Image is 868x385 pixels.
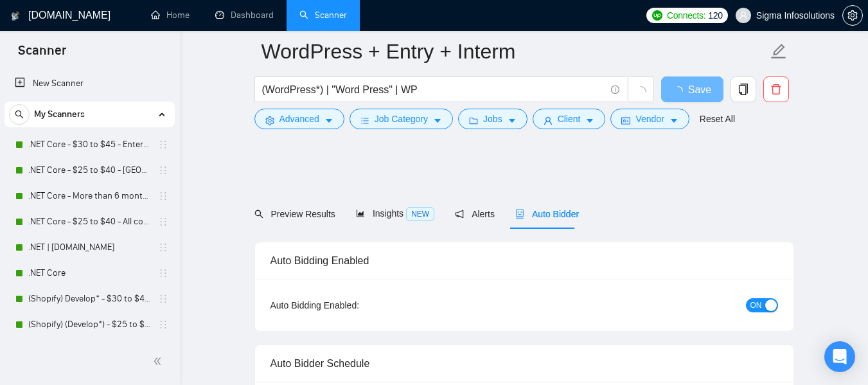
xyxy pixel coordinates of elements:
img: upwork-logo.png [652,10,662,21]
span: Job Category [375,112,428,126]
span: Client [558,112,581,126]
li: New Scanner [4,71,175,96]
span: Connects: [667,8,705,22]
span: holder [158,268,168,278]
span: 120 [708,8,722,22]
span: NEW [406,207,434,221]
span: holder [158,165,168,175]
span: caret-down [669,116,678,125]
span: caret-down [585,116,594,125]
span: copy [731,84,756,95]
span: caret-down [324,116,333,125]
span: notification [455,210,464,219]
button: setting [842,5,863,26]
span: Auto Bidder [515,209,579,219]
input: Scanner name... [261,35,768,67]
button: folderJobscaret-down [458,109,527,129]
a: New Scanner [15,71,164,96]
div: Auto Bidding Enabled [270,242,778,279]
a: setting [842,10,863,21]
span: robot [515,210,524,219]
a: (Shopify) (Develop*) - $25 to $40 - [GEOGRAPHIC_DATA] and Ocenia [28,312,150,337]
span: idcard [621,116,630,125]
span: search [254,210,263,219]
button: userClientcaret-down [533,109,606,129]
span: Scanner [8,41,76,68]
span: folder [469,116,478,125]
span: Alerts [455,209,495,219]
div: Auto Bidding Enabled: [270,298,439,312]
a: Reset All [700,112,735,126]
span: Save [688,82,711,98]
a: .NET Core - $25 to $40 - [GEOGRAPHIC_DATA] and [GEOGRAPHIC_DATA] [28,157,150,183]
span: holder [158,319,168,330]
span: setting [265,116,274,125]
span: edit [770,43,787,60]
span: user [544,116,553,125]
span: Jobs [483,112,502,126]
button: idcardVendorcaret-down [610,109,689,129]
span: Insights [356,208,434,219]
span: caret-down [508,116,517,125]
a: (Shopify) Develop* - $30 to $45 Enterprise [28,286,150,312]
span: holder [158,139,168,150]
span: My Scanners [34,102,85,127]
span: area-chart [356,209,365,218]
button: settingAdvancedcaret-down [254,109,344,129]
span: info-circle [611,85,619,94]
a: .NET Core [28,260,150,286]
span: ON [750,298,762,312]
span: loading [635,86,646,98]
span: holder [158,242,168,253]
span: holder [158,294,168,304]
span: delete [764,84,788,95]
span: loading [673,86,688,96]
a: homeHome [151,10,190,21]
a: searchScanner [299,10,347,21]
span: user [739,11,748,20]
span: search [10,110,29,119]
span: double-left [153,355,166,368]
span: holder [158,217,168,227]
button: delete [763,76,789,102]
a: .NET Core - $25 to $40 - All continents [28,209,150,235]
div: Auto Bidder Schedule [270,345,778,382]
span: bars [360,116,369,125]
button: Save [661,76,723,102]
span: setting [843,10,862,21]
div: Open Intercom Messenger [824,341,855,372]
span: Vendor [635,112,664,126]
a: .NET Core - More than 6 months of work [28,183,150,209]
span: Preview Results [254,209,335,219]
button: copy [731,76,756,102]
a: dashboardDashboard [215,10,274,21]
span: caret-down [433,116,442,125]
span: holder [158,191,168,201]
button: search [9,104,30,125]
img: logo [11,6,20,26]
button: barsJob Categorycaret-down [350,109,453,129]
a: .NET Core - $30 to $45 - Enterprise client - ROW [28,132,150,157]
a: .NET | [DOMAIN_NAME] [28,235,150,260]
input: Search Freelance Jobs... [262,82,605,98]
span: Advanced [279,112,319,126]
a: (Shopify) (Develop*) [28,337,150,363]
